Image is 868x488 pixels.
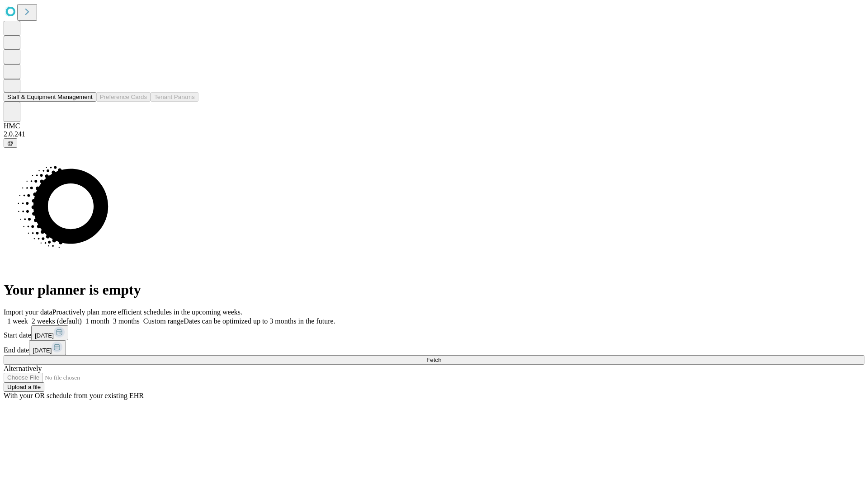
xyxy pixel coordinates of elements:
span: @ [7,140,14,146]
button: Tenant Params [151,92,198,102]
span: With your OR schedule from your existing EHR [4,392,144,399]
button: Upload a file [4,382,44,392]
button: Preference Cards [96,92,151,102]
div: 2.0.241 [4,130,864,138]
div: HMC [4,122,864,130]
button: [DATE] [29,340,66,355]
span: Custom range [143,317,184,325]
span: Alternatively [4,365,42,372]
span: 1 week [7,317,28,325]
span: Dates can be optimized up to 3 months in the future. [184,317,335,325]
button: [DATE] [31,325,68,340]
span: [DATE] [33,347,52,354]
div: End date [4,340,864,355]
button: Fetch [4,355,864,365]
h1: Your planner is empty [4,282,864,298]
span: Fetch [426,357,441,363]
span: 2 weeks (default) [32,317,82,325]
span: Proactively plan more efficient schedules in the upcoming weeks. [52,308,242,316]
span: Import your data [4,308,52,316]
span: 1 month [85,317,109,325]
span: [DATE] [35,332,54,339]
div: Start date [4,325,864,340]
span: 3 months [113,317,140,325]
button: Staff & Equipment Management [4,92,96,102]
button: @ [4,138,17,148]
